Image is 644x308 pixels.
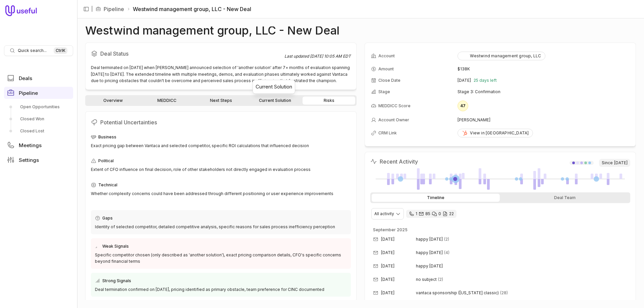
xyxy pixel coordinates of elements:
[18,48,47,53] span: Quick search...
[91,5,93,13] span: |
[87,97,139,105] a: Overview
[378,89,390,95] span: Stage
[444,250,449,255] span: 4 emails in thread
[91,133,351,141] div: Business
[458,78,471,83] time: [DATE]
[438,277,443,282] span: 2 emails in thread
[458,86,630,97] td: Stage 3: Confirmation
[406,210,457,218] div: 1 call and 85 email threads
[458,115,630,125] td: [PERSON_NAME]
[95,277,347,285] div: Strong Signals
[19,76,32,81] span: Deals
[458,129,533,137] a: View in [GEOGRAPHIC_DATA]
[195,97,247,105] a: Next Steps
[381,290,394,296] time: [DATE]
[284,54,351,59] div: Last updated
[91,181,351,189] div: Technical
[381,237,394,242] time: [DATE]
[378,130,397,136] span: CRM Link
[95,252,347,265] div: Specific competitor chosen (only described as 'another solution'), exact pricing comparison detai...
[381,263,394,269] time: [DATE]
[373,227,408,232] time: September 2025
[310,54,351,59] time: [DATE] 10:05 AM EDT
[85,26,339,35] h1: Westwind management group, LLC - New Deal
[95,242,347,250] div: Weak Signals
[19,143,42,148] span: Meetings
[378,103,411,109] span: MEDDICC Score
[378,53,395,59] span: Account
[81,4,91,14] button: Collapse sidebar
[95,286,347,293] div: Deal termination confirmed on [DATE], pricing identified as primary obstacle, team preference for...
[127,5,251,13] li: Westwind management group, LLC - New Deal
[372,194,500,202] div: Timeline
[256,83,292,91] div: Current Solution
[91,190,351,197] div: Whether complexity concerns could have been addressed through different positioning or user exper...
[370,158,418,166] h2: Recent Activity
[4,102,73,112] a: Open Opportunities
[104,5,124,13] a: Pipeline
[4,72,73,84] a: Deals
[4,139,73,151] a: Meetings
[378,66,394,72] span: Amount
[462,53,541,59] div: Westwind management group, LLC
[19,158,39,163] span: Settings
[95,214,347,222] div: Gaps
[378,78,400,83] span: Close Date
[91,166,351,173] div: Extent of CFO influence on final decision, role of other stakeholders not directly engaged in eva...
[95,224,347,230] div: Identity of selected competitor, detailed competitive analysis, specific reasons for sales proces...
[474,78,497,83] span: 25 days left
[614,160,628,166] time: [DATE]
[4,114,73,124] a: Closed Won
[19,90,38,96] span: Pipeline
[381,277,394,282] time: [DATE]
[462,130,529,136] div: View in [GEOGRAPHIC_DATA]
[91,64,351,84] div: Deal terminated on [DATE] when [PERSON_NAME] announced selection of 'another solution' after 7+ m...
[416,277,437,282] span: no subject
[458,101,468,111] div: 47
[303,97,355,105] a: Risks
[91,157,351,165] div: Political
[599,159,630,167] span: Since
[4,102,73,136] div: Pipeline submenu
[54,47,67,54] kbd: Ctrl K
[381,250,394,255] time: [DATE]
[416,250,443,255] span: happy [DATE]
[141,97,193,105] a: MEDDICC
[416,263,443,269] span: happy [DATE]
[91,117,351,128] h2: Potential Uncertainties
[501,194,629,202] div: Deal Team
[378,117,409,123] span: Account Owner
[416,290,499,296] span: vantaca sponsorship ([US_STATE] classic)
[249,97,301,105] a: Current Solution
[91,48,284,59] h2: Deal Status
[444,237,449,242] span: 2 emails in thread
[500,290,508,296] span: 28 emails in thread
[91,142,351,149] div: Exact pricing gap between Vantaca and selected competitor, specific ROI calculations that influen...
[458,52,545,60] button: Westwind management group, LLC
[4,154,73,166] a: Settings
[416,237,443,242] span: happy [DATE]
[4,126,73,136] a: Closed Lost
[4,87,73,99] a: Pipeline
[458,64,630,74] td: $138K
